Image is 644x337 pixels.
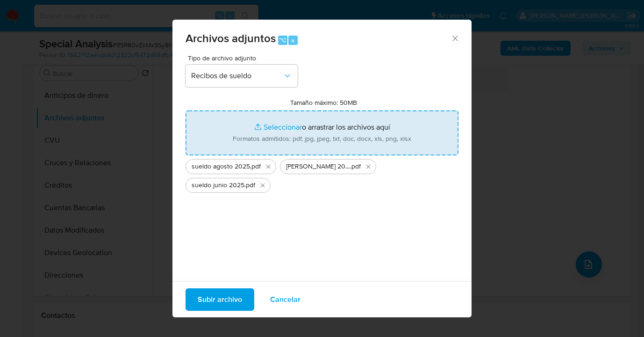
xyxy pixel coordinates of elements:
label: Tamaño máximo: 50MB [290,98,357,107]
button: Subir archivo [186,288,254,311]
span: a [291,36,294,44]
span: Recibos de sueldo [191,71,283,81]
button: Eliminar sueldo junio 2025.pdf [257,180,268,191]
span: .pdf [250,162,261,171]
button: Eliminar sueldo agosto 2025.pdf [263,161,274,172]
button: Cerrar [451,34,459,42]
span: Subir archivo [198,289,242,310]
span: Archivos adjuntos [186,30,276,46]
span: .pdf [350,162,361,171]
span: Cancelar [270,289,301,310]
span: Tipo de archivo adjunto [188,55,300,61]
span: .pdf [244,181,255,190]
span: sueldo junio 2025 [192,181,244,190]
button: Eliminar sueldo julio 2025.pdf [363,161,374,172]
span: [PERSON_NAME] 2025 [286,162,350,171]
ul: Archivos seleccionados [186,155,458,193]
button: Recibos de sueldo [186,65,298,87]
button: Cancelar [258,288,313,311]
span: sueldo agosto 2025 [192,162,250,171]
span: ⌥ [279,36,286,44]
